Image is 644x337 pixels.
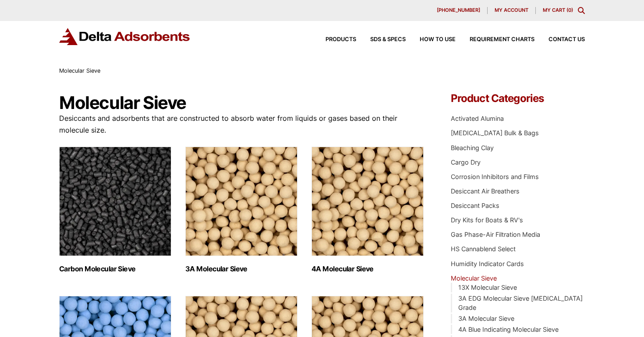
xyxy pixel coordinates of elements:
h2: 4A Molecular Sieve [311,265,424,273]
a: 4A Blue Indicating Molecular Sieve [458,326,559,333]
h4: Product Categories [451,93,585,104]
span: Molecular Sieve [59,67,100,74]
a: Products [311,37,356,42]
a: Gas Phase-Air Filtration Media [451,231,540,238]
a: Contact Us [534,37,585,42]
span: 0 [568,7,571,13]
img: Delta Adsorbents [59,28,191,45]
span: SDS & SPECS [370,37,406,42]
a: Corrosion Inhibitors and Films [451,173,539,180]
a: Humidity Indicator Cards [451,260,524,267]
a: Visit product category 3A Molecular Sieve [185,147,297,273]
span: How to Use [420,37,456,42]
h1: Molecular Sieve [59,93,425,112]
a: My account [488,7,536,14]
a: Visit product category 4A Molecular Sieve [311,147,424,273]
span: Requirement Charts [470,37,534,42]
a: [PHONE_NUMBER] [430,7,488,14]
a: How to Use [406,37,456,42]
img: Carbon Molecular Sieve [59,147,171,256]
a: Desiccant Packs [451,202,499,209]
span: Contact Us [548,37,585,42]
a: Dry Kits for Boats & RV's [451,216,523,224]
div: Toggle Modal Content [578,7,585,14]
a: HS Cannablend Select [451,245,516,253]
h2: Carbon Molecular Sieve [59,265,171,273]
span: My account [495,8,528,13]
a: 13X Molecular Sieve [458,284,517,291]
span: Products [326,37,356,42]
a: [MEDICAL_DATA] Bulk & Bags [451,129,539,137]
h2: 3A Molecular Sieve [185,265,297,273]
a: 3A Molecular Sieve [458,315,514,322]
a: Desiccant Air Breathers [451,187,520,195]
a: My Cart (0) [543,7,573,13]
a: Visit product category Carbon Molecular Sieve [59,147,171,273]
a: SDS & SPECS [356,37,406,42]
a: Bleaching Clay [451,144,494,151]
a: Requirement Charts [456,37,534,42]
p: Desiccants and adsorbents that are constructed to absorb water from liquids or gases based on the... [59,112,425,136]
a: 3A EDG Molecular Sieve [MEDICAL_DATA] Grade [458,295,583,312]
a: Cargo Dry [451,158,481,166]
span: [PHONE_NUMBER] [437,8,480,13]
img: 3A Molecular Sieve [185,147,297,256]
a: Molecular Sieve [451,274,497,282]
a: Activated Alumina [451,115,504,122]
img: 4A Molecular Sieve [311,147,424,256]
